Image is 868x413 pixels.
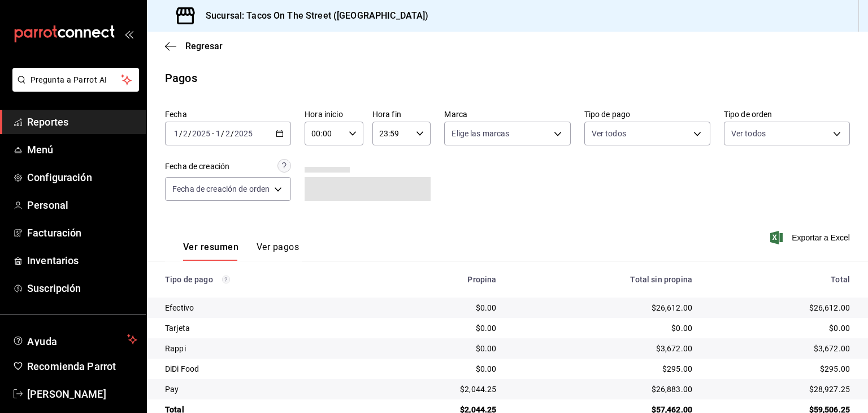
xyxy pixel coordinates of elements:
[372,110,431,118] label: Hora fin
[165,322,363,334] div: Tarjeta
[185,41,223,51] span: Regresar
[444,110,570,118] label: Marca
[381,302,497,313] div: $0.00
[179,129,183,138] span: /
[731,128,766,139] span: Ver todos
[234,129,253,138] input: ----
[710,343,850,354] div: $3,672.00
[710,322,850,334] div: $0.00
[165,302,363,313] div: Efectivo
[27,114,137,130] span: Reportes
[27,170,137,185] span: Configuración
[27,253,137,268] span: Inventarios
[221,129,224,138] span: /
[183,242,299,261] div: navigation tabs
[772,231,850,244] button: Exportar a Excel
[584,110,710,118] label: Tipo de pago
[192,129,211,138] input: ----
[27,333,123,346] span: Ayuda
[188,129,192,138] span: /
[27,197,137,213] span: Personal
[215,129,221,138] input: --
[514,343,692,354] div: $3,672.00
[27,359,137,374] span: Recomienda Parrot
[27,281,137,296] span: Suscripción
[225,129,231,138] input: --
[8,82,139,94] a: Pregunta a Parrot AI
[27,142,137,157] span: Menú
[710,275,850,284] div: Total
[381,343,497,354] div: $0.00
[231,129,234,138] span: /
[124,29,133,38] button: open_drawer_menu
[257,242,299,261] button: Ver pagos
[222,276,230,283] svg: Los pagos realizados con Pay y otras terminales son montos brutos.
[452,128,509,139] span: Elige las marcas
[165,275,363,284] div: Tipo de pago
[165,110,291,118] label: Fecha
[381,384,497,395] div: $2,044.25
[165,161,229,173] div: Fecha de creación
[183,129,188,138] input: --
[172,183,270,195] span: Fecha de creación de orden
[381,275,497,284] div: Propina
[381,322,497,334] div: $0.00
[173,129,179,138] input: --
[27,386,137,402] span: [PERSON_NAME]
[27,225,137,240] span: Facturación
[514,384,692,395] div: $26,883.00
[514,363,692,375] div: $295.00
[514,322,692,334] div: $0.00
[592,128,626,139] span: Ver todos
[212,129,214,138] span: -
[165,363,363,375] div: DiDi Food
[31,74,121,86] span: Pregunta a Parrot AI
[514,275,692,284] div: Total sin propina
[165,343,363,354] div: Rappi
[710,384,850,395] div: $28,927.25
[165,384,363,395] div: Pay
[710,302,850,313] div: $26,612.00
[197,9,428,23] h3: Sucursal: Tacos On The Street ([GEOGRAPHIC_DATA])
[514,302,692,313] div: $26,612.00
[165,70,197,87] div: Pagos
[381,363,497,375] div: $0.00
[183,242,238,261] button: Ver resumen
[710,363,850,375] div: $295.00
[12,68,139,92] button: Pregunta a Parrot AI
[724,110,850,118] label: Tipo de orden
[305,110,363,118] label: Hora inicio
[165,41,223,51] button: Regresar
